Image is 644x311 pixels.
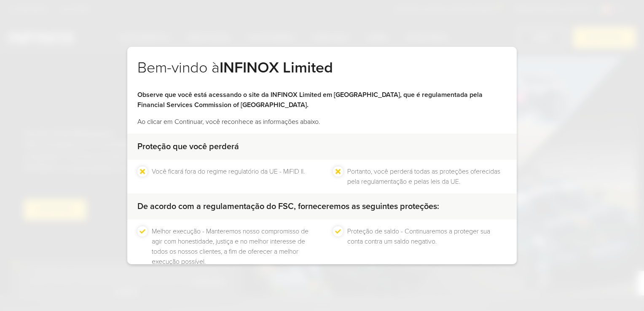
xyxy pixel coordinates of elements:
li: Portanto, você perderá todas as proteções oferecidas pela regulamentação e pelas leis da UE. [347,166,507,187]
h2: Bem-vindo à [137,59,507,90]
strong: Observe que você está acessando o site da INFINOX Limited em [GEOGRAPHIC_DATA], que é regulamenta... [137,91,483,109]
li: Proteção de saldo - Continuaremos a proteger sua conta contra um saldo negativo. [347,226,507,267]
strong: De acordo com a regulamentação do FSC, forneceremos as seguintes proteções: [137,201,439,212]
li: Você ficará fora do regime regulatório da UE - MiFID II. [152,166,305,187]
strong: Proteção que você perderá [137,142,239,152]
strong: INFINOX Limited [220,59,333,77]
p: Ao clicar em Continuar, você reconhece as informações abaixo. [137,117,507,127]
li: Melhor execução - Manteremos nosso compromisso de agir com honestidade, justiça e no melhor inter... [152,226,311,267]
